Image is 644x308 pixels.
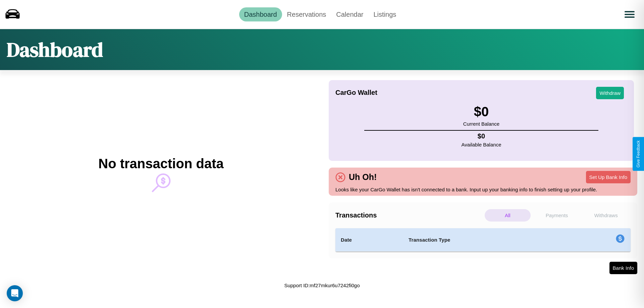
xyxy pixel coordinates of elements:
[239,7,282,21] a: Dashboard
[341,236,398,244] h4: Date
[462,132,501,140] h4: $ 0
[368,7,401,21] a: Listings
[335,185,631,194] p: Looks like your CarGo Wallet has isn't connected to a bank. Input up your banking info to finish ...
[620,5,639,24] button: Open menu
[636,140,641,168] div: Give Feedback
[331,7,368,21] a: Calendar
[98,156,223,171] h2: No transaction data
[485,209,531,222] p: All
[282,7,331,21] a: Reservations
[335,211,483,219] h4: Transactions
[335,89,377,97] h4: CarGo Wallet
[409,236,561,244] h4: Transaction Type
[335,228,631,252] table: simple table
[596,87,624,99] button: Withdraw
[583,209,629,222] p: Withdraws
[462,140,501,149] p: Available Balance
[7,285,23,301] div: Open Intercom Messenger
[586,171,631,183] button: Set Up Bank Info
[609,262,637,274] button: Bank Info
[345,172,380,182] h4: Uh Oh!
[7,36,103,63] h1: Dashboard
[463,119,499,128] p: Current Balance
[463,104,499,119] h3: $ 0
[284,281,360,290] p: Support ID: mf27mkur6u7242fi0go
[534,209,580,222] p: Payments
